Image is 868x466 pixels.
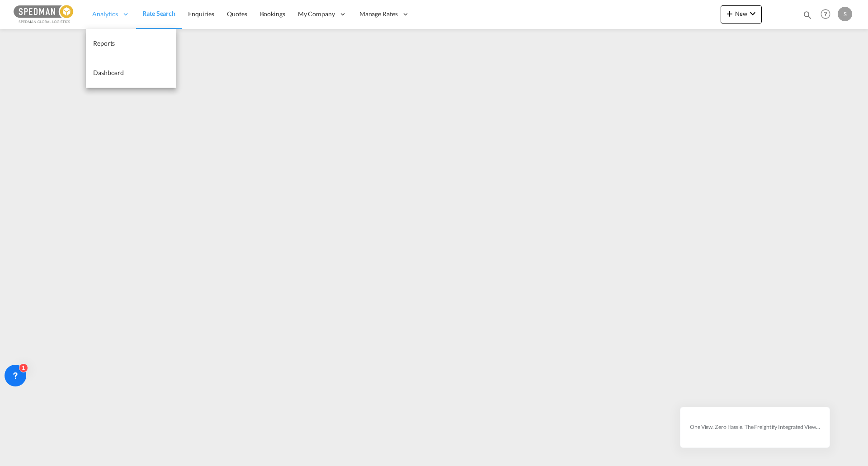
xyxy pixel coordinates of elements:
md-icon: icon-magnify [802,10,812,20]
span: New [724,10,758,17]
a: Dashboard [86,58,176,88]
span: Reports [93,39,115,47]
span: Manage Rates [359,9,398,19]
md-icon: icon-plus 400-fg [724,8,735,19]
span: Analytics [92,9,118,19]
span: Quotes [227,10,247,18]
span: Enquiries [188,10,214,18]
div: S [838,7,852,21]
button: icon-plus 400-fgNewicon-chevron-down [721,5,762,24]
span: Dashboard [93,69,124,76]
img: c12ca350ff1b11efb6b291369744d907.png [14,4,75,24]
md-icon: icon-chevron-down [747,8,758,19]
span: Help [818,6,833,22]
span: Bookings [260,10,285,18]
span: My Company [298,9,335,19]
div: Help [818,6,838,23]
a: Reports [86,29,176,58]
span: Rate Search [142,9,175,17]
div: icon-magnify [802,10,812,24]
